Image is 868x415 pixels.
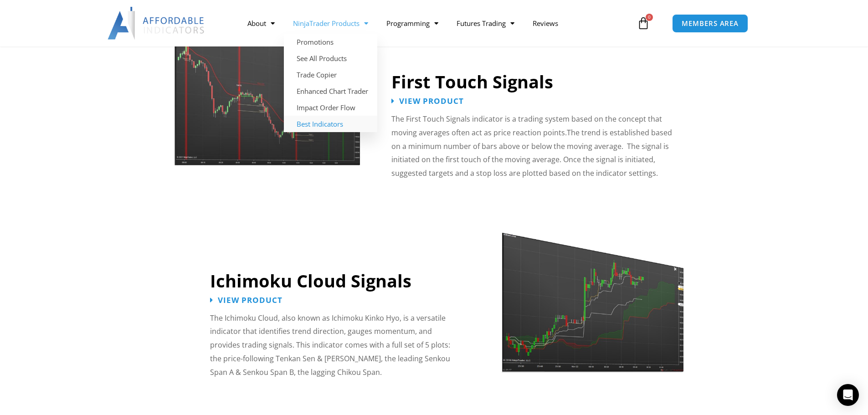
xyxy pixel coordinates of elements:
[837,384,859,406] div: Open Intercom Messenger
[284,50,377,67] a: See All Products
[284,34,377,132] ul: NinjaTrader Products
[391,70,553,93] a: First Touch Signals
[284,116,377,132] a: Best Indicators
[238,13,284,34] a: About
[284,83,377,99] a: Enhanced Chart Trader
[174,5,362,166] img: First Touch Signals 1 | Affordable Indicators – NinjaTrader
[108,7,205,40] img: LogoAI | Affordable Indicators – NinjaTrader
[399,97,464,105] span: View Product
[284,99,377,116] a: Impact Order Flow
[524,13,567,34] a: Reviews
[391,97,464,105] a: View Product
[623,10,663,36] a: 0
[500,215,684,373] img: Ichimuku | Affordable Indicators – NinjaTrader
[682,20,739,27] span: MEMBERS AREA
[391,113,680,180] p: The First Touch Signals indicator is a trading system based on the concept that moving averages o...
[210,312,462,379] p: The Ichimoku Cloud, also known as Ichimoku Kinko Hyo, is a versatile indicator that identifies tr...
[672,14,748,33] a: MEMBERS AREA
[377,13,447,34] a: Programming
[284,67,377,83] a: Trade Copier
[284,34,377,50] a: Promotions
[210,296,282,304] a: View Product
[284,13,377,34] a: NinjaTrader Products
[238,13,635,34] nav: Menu
[447,13,524,34] a: Futures Trading
[646,14,653,21] span: 0
[218,296,282,304] span: View Product
[210,269,411,292] a: Ichimoku Cloud Signals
